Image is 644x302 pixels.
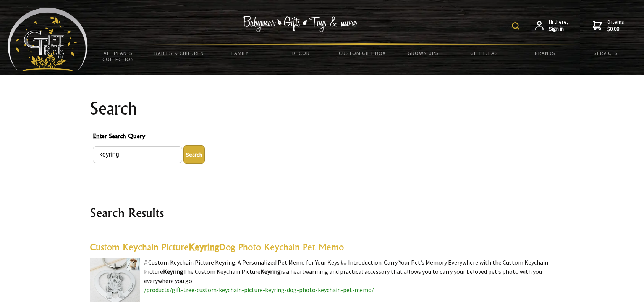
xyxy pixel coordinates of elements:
[549,19,568,32] span: Hi there,
[183,145,205,164] button: Enter Search Query
[549,26,568,32] strong: Sign in
[90,99,554,118] h1: Search
[607,26,624,32] strong: $0.00
[393,45,454,61] a: Grown Ups
[607,18,624,32] span: 0 items
[163,268,183,275] highlight: Keyring
[149,45,210,61] a: Babies & Children
[261,268,281,275] highlight: Keyring
[576,45,637,61] a: Services
[512,22,519,30] img: product search
[453,45,515,61] a: Gift Ideas
[243,16,357,32] img: Babywear - Gifts - Toys & more
[88,45,149,67] a: All Plants Collection
[332,45,393,61] a: Custom Gift Box
[93,146,182,163] input: Enter Search Query
[90,241,344,253] a: Custom Keychain PictureKeyringDog Photo Keychain Pet Memo
[189,241,219,253] highlight: Keyring
[144,286,374,294] a: /products/gift-tree-custom-keychain-picture-keyring-dog-photo-keychain-pet-memo/
[8,8,88,71] img: Babyware - Gifts - Toys and more...
[593,19,624,32] a: 0 items$0.00
[210,45,271,61] a: Family
[535,19,568,32] a: Hi there,Sign in
[93,131,551,142] span: Enter Search Query
[515,45,576,61] a: Brands
[90,203,554,222] h2: Search Results
[271,45,332,61] a: Decor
